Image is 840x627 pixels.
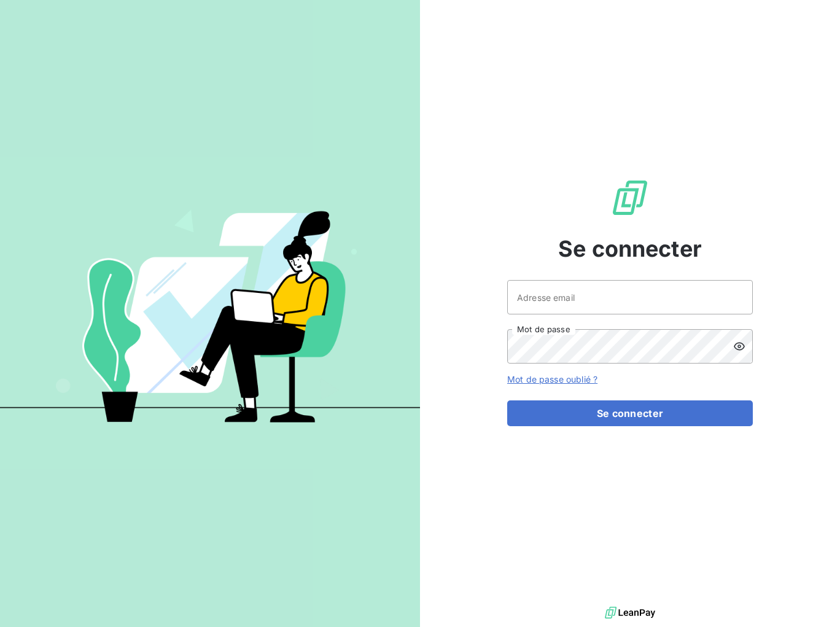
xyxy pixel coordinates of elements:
input: placeholder [507,280,753,314]
span: Se connecter [558,232,702,265]
img: logo [605,604,655,622]
a: Mot de passe oublié ? [507,374,597,384]
button: Se connecter [507,400,753,426]
img: Logo LeanPay [610,178,650,217]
